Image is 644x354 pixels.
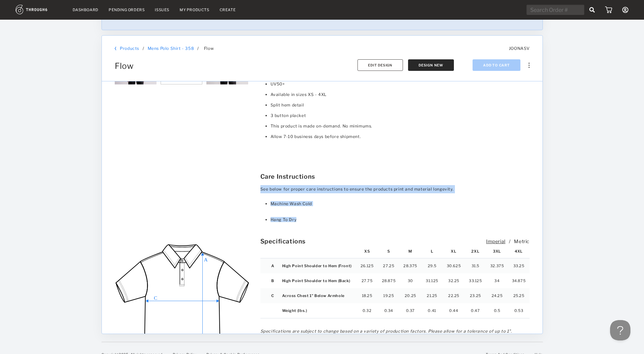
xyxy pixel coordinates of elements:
td: 28.875 [378,273,399,288]
td: 29.5 [421,258,443,274]
td: 27.25 [378,258,399,274]
td: 18.25 [356,288,378,303]
td: 25.25 [508,288,530,303]
b: L [430,249,433,254]
b: 2XL [471,249,479,254]
li: Allow 7-10 business days before shipment. [270,131,529,142]
span: Edit Design [368,63,392,67]
td: 26.125 [356,258,378,274]
img: back_bracket.f28aa67b.svg [115,46,116,51]
span: Flow [115,61,133,71]
td: 0.47 [464,303,486,318]
h2: Specifications [260,238,305,245]
a: Products [120,46,139,51]
b: Across Chest 1" Below Armhole [282,293,344,298]
b: XL [451,249,456,254]
span: JOONASV [509,46,529,51]
img: logo.1c10ca64.svg [16,5,62,14]
b: High Point Shoulder to Hem (Front) [282,263,351,268]
td: 22.25 [443,288,464,303]
div: Imperial [486,238,505,244]
div: / [142,46,144,51]
b: M [408,249,412,254]
button: Design New [408,59,454,71]
b: B [271,278,274,283]
td: 0.5 [486,303,508,318]
td: 24.25 [486,288,508,303]
td: 0.34 [378,303,399,318]
td: 32.25 [443,273,464,288]
td: 34.875 [508,273,530,288]
a: My Products [180,7,209,12]
td: 33.25 [508,258,530,274]
td: 34 [486,273,508,288]
b: XS [364,249,369,254]
a: Dashboard [73,7,98,12]
b: 3XL [493,249,501,254]
td: 33.125 [464,273,486,288]
td: 31.125 [421,273,443,288]
td: 0.41 [421,303,443,318]
span: Flow [204,46,214,51]
li: Hang To Dry [270,214,529,225]
td: 30 [399,273,421,288]
li: Split hem detail [270,100,529,110]
td: 21.25 [421,288,443,303]
b: High Point Shoulder to Hem (Back) [282,278,350,283]
li: 3 button placket [270,110,529,121]
td: 19.25 [378,288,399,303]
a: Create [220,7,236,12]
li: This product is made on-demand. No minimums. [270,121,529,131]
a: Issues [155,7,169,12]
td: 27.75 [356,273,378,288]
b: S [387,249,390,254]
button: Add To Cart [473,59,520,71]
b: 4XL [515,249,523,254]
div: Specifications are subject to change based on a variety of production factors. Please allow for a... [260,329,529,334]
li: Available in sizes XS - 4XL [270,89,529,100]
td: 0.37 [399,303,421,318]
td: 20.25 [399,288,421,303]
img: icon_cart.dab5cea1.svg [605,6,612,13]
button: Edit Design [357,59,403,71]
div: / [509,238,511,244]
span: / [197,46,199,51]
td: 23.25 [464,288,486,303]
td: 32.375 [486,258,508,274]
td: 0.44 [443,303,464,318]
td: 31.5 [464,258,486,274]
b: Weight ( lbs. ) [282,308,307,313]
b: C [271,293,274,298]
input: Search Order # [527,5,584,15]
img: meatball_vertical.0c7b41df.svg [528,63,529,68]
li: Machine Wash Cold [270,198,529,209]
td: 0.53 [508,303,530,318]
td: 0.32 [356,303,378,318]
div: Metric [514,238,530,244]
iframe: Toggle Customer Support [610,320,630,340]
td: 30.625 [443,258,464,274]
td: 28.375 [399,258,421,274]
a: Mens Polo Shirt - 358 [147,46,194,51]
li: UV50+ [270,79,529,89]
p: See below for proper care instructions to ensure the products print and material longevity. [260,185,529,193]
b: A [271,263,274,268]
h2: Care Instructions [260,163,529,180]
a: Pending Orders [109,7,145,12]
